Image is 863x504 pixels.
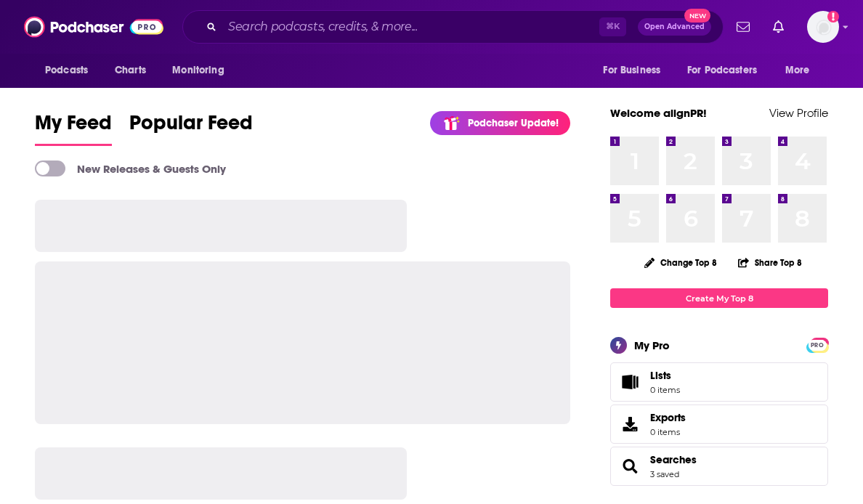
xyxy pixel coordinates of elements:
[684,9,710,23] span: New
[644,23,705,31] span: Open Advanced
[35,110,112,146] a: My Feed
[731,15,755,39] a: Show notifications dropdown
[767,15,790,39] a: Show notifications dropdown
[807,11,839,43] button: Show profile menu
[807,11,839,43] span: Logged in as alignPR
[468,117,559,129] p: Podchaser Update!
[650,385,680,395] span: 0 items
[807,11,839,43] img: User Profile
[610,362,828,402] a: Lists
[24,13,163,41] img: Podchaser - Follow, Share and Rate Podcasts
[650,469,679,479] a: 3 saved
[610,106,707,120] a: Welcome alignPR!
[35,160,226,176] a: New Releases & Guests Only
[182,10,724,44] div: Search podcasts, credits, & more...
[172,60,224,81] span: Monitoring
[650,369,680,382] span: Lists
[785,60,810,81] span: More
[809,340,826,351] span: PRO
[610,405,828,444] a: Exports
[615,372,644,392] span: Lists
[650,369,671,382] span: Lists
[775,57,828,84] button: open menu
[650,427,686,437] span: 0 items
[650,453,697,466] a: Searches
[610,447,828,486] span: Searches
[222,15,599,38] input: Search podcasts, credits, & more...
[115,60,146,81] span: Charts
[615,456,644,476] a: Searches
[634,338,670,352] div: My Pro
[610,288,828,308] a: Create My Top 8
[603,60,660,81] span: For Business
[737,248,803,277] button: Share Top 8
[593,57,678,84] button: open menu
[615,414,644,434] span: Exports
[35,110,112,144] span: My Feed
[129,110,253,146] a: Popular Feed
[650,411,686,424] span: Exports
[687,60,757,81] span: For Podcasters
[105,57,155,84] a: Charts
[769,106,828,120] a: View Profile
[638,18,711,36] button: Open AdvancedNew
[599,17,626,36] span: ⌘ K
[162,57,243,84] button: open menu
[809,339,826,350] a: PRO
[45,60,88,81] span: Podcasts
[35,57,107,84] button: open menu
[678,57,778,84] button: open menu
[129,110,253,144] span: Popular Feed
[636,253,726,272] button: Change Top 8
[827,11,839,23] svg: Add a profile image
